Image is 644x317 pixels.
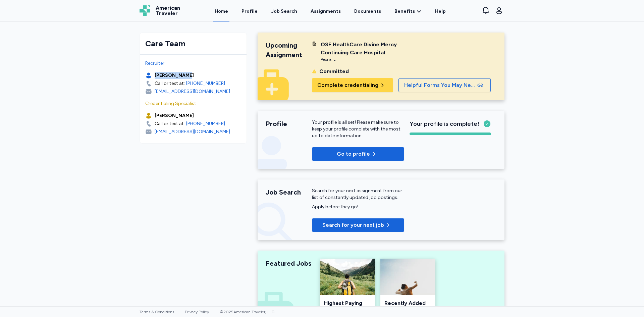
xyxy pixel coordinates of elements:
[220,310,274,314] span: © 2025 American Traveler, LLC
[155,120,185,127] div: Call or text at:
[155,88,230,95] div: [EMAIL_ADDRESS][DOMAIN_NAME]
[155,128,230,135] div: [EMAIL_ADDRESS][DOMAIN_NAME]
[312,147,404,161] button: Go to profile
[266,41,312,59] div: Upcoming Assignment
[145,38,241,49] div: Care Team
[312,188,404,201] div: Search for your next assignment from our list of constantly updated job postings.
[394,8,415,15] span: Benefits
[266,119,312,128] div: Profile
[312,78,393,92] button: Complete credentialing
[266,188,312,197] div: Job Search
[155,80,185,87] div: Call or text at:
[271,8,297,15] div: Job Search
[321,41,404,57] div: OSF HealthCare Divine Mercy Continuing Care Hospital
[319,67,349,75] div: Committed
[317,81,378,89] span: Complete credentialing
[145,100,241,107] div: Credentialing Specialist
[186,80,225,87] a: [PHONE_NUMBER]
[337,150,370,158] p: Go to profile
[324,299,371,307] div: Highest Paying
[394,8,422,15] a: Benefits
[185,310,209,314] a: Privacy Policy
[140,310,174,314] a: Terms & Conditions
[266,259,312,268] div: Featured Jobs
[404,81,476,89] span: Helpful Forms You May Need
[320,259,375,295] img: Highest Paying
[155,72,194,79] div: [PERSON_NAME]
[156,5,180,16] span: American Traveler
[155,112,194,119] div: [PERSON_NAME]
[380,259,435,295] img: Recently Added
[384,299,431,307] div: Recently Added
[145,60,241,67] div: Recruiter
[410,119,479,128] span: Your profile is complete!
[140,5,150,16] img: Logo
[321,57,404,62] div: Peoria , IL
[186,120,225,127] a: [PHONE_NUMBER]
[312,218,404,232] button: Search for your next job
[213,1,229,21] a: Home
[398,78,491,92] button: Helpful Forms You May Need
[312,119,404,139] p: Your profile is all set! Please make sure to keep your profile complete with the most up to date ...
[322,221,384,229] span: Search for your next job
[312,204,404,210] div: Apply before they go!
